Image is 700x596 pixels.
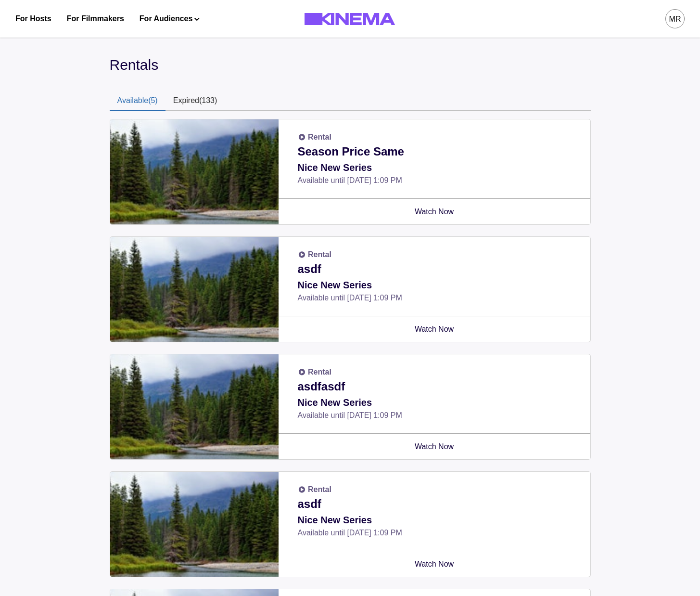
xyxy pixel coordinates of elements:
[298,410,571,421] p: Available until [DATE] 1:09 PM
[284,551,585,577] a: Watch Now
[308,484,331,495] p: Rental
[284,199,585,224] a: Watch Now
[298,292,571,304] p: Available until [DATE] 1:09 PM
[298,278,571,292] p: Nice New Series
[67,13,124,25] a: For Filmmakers
[110,91,165,111] button: Available (5)
[298,260,571,278] p: asdf
[308,249,331,260] p: Rental
[110,54,591,76] div: Rentals
[298,495,571,513] p: asdf
[140,13,200,25] button: For Audiences
[298,143,571,160] p: Season Price Same
[284,434,585,459] a: Watch Now
[298,513,571,527] p: Nice New Series
[298,160,571,175] p: Nice New Series
[284,316,585,342] a: Watch Now
[298,527,571,539] p: Available until [DATE] 1:09 PM
[298,175,571,186] p: Available until [DATE] 1:09 PM
[165,91,225,111] button: Expired (133)
[298,378,571,395] p: asdfasdf
[669,13,681,25] div: MR
[15,13,51,25] a: For Hosts
[308,131,331,143] p: Rental
[298,395,571,410] p: Nice New Series
[308,366,331,378] p: Rental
